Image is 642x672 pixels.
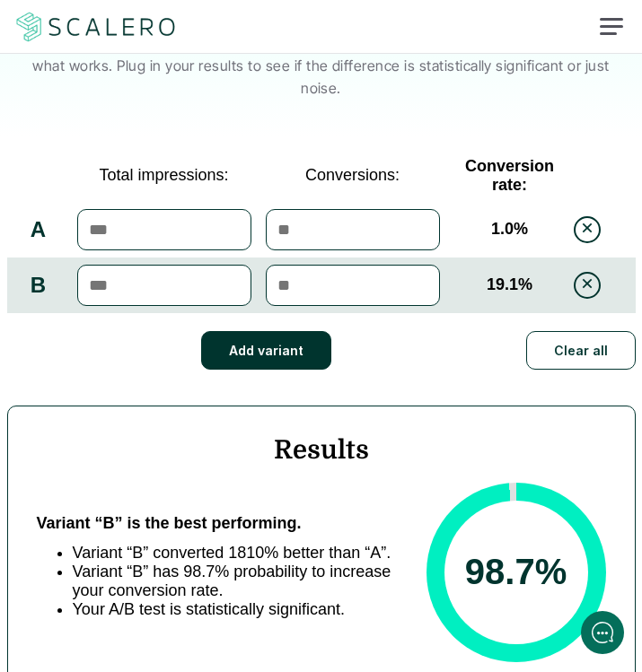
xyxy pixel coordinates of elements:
[465,552,567,592] span: 98.7 %
[447,202,573,257] td: 1.0 %
[150,556,227,568] span: We run on Gist
[7,202,70,257] td: A
[581,611,624,654] iframe: gist-messenger-bubble-iframe
[259,150,447,202] td: Conversions:
[27,87,332,116] h1: Hi! Welcome to [GEOGRAPHIC_DATA].
[447,257,573,313] td: 19.1 %
[7,257,70,313] td: B
[73,544,391,562] span: Variant “B” converted 1810% better than “A”.
[447,150,573,202] td: Conversion rate:
[116,249,215,263] span: New conversation
[28,238,331,274] button: New conversation
[27,119,332,205] h2: Let us know if we can help with lifecycle marketing.
[13,11,179,43] a: Scalero company logotype
[73,600,345,618] span: Your A/B test is statistically significant.
[13,10,179,44] img: Scalero company logotype
[526,331,636,370] button: Clear all
[73,563,391,599] span: Variant “B” has 98.7% probability to increase your conversion rate.
[37,514,302,532] span: Variant “B” is the best performing.
[201,331,331,370] button: Add variant
[70,150,259,202] td: Total impressions:
[37,435,606,465] h4: Results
